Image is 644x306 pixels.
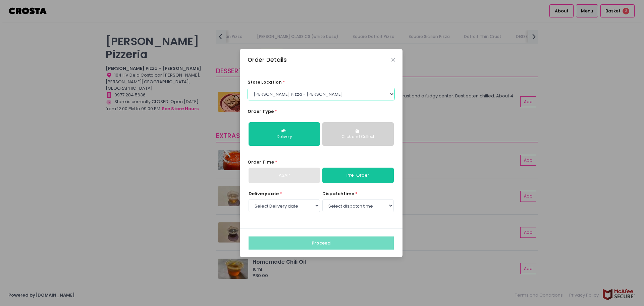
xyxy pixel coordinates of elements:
button: Close [391,58,395,61]
div: Delivery [253,134,315,140]
span: dispatch time [322,190,354,197]
span: store location [248,79,282,85]
span: Order Time [248,159,274,165]
a: Pre-Order [322,168,394,183]
button: Proceed [249,236,394,249]
div: Click and Collect [327,134,389,140]
div: Order Details [248,55,287,64]
span: Delivery date [249,190,279,197]
span: Order Type [248,108,274,115]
